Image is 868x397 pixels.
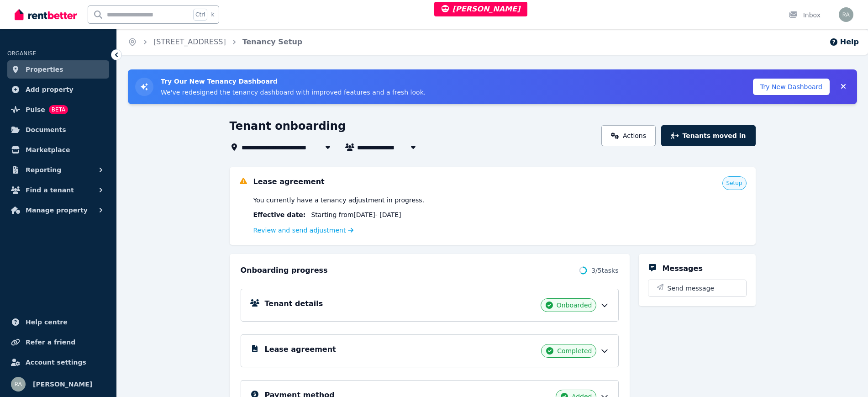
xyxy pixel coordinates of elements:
button: Manage property [7,201,109,219]
span: Manage property [26,205,88,216]
span: Properties [26,64,63,75]
a: Marketplace [7,141,109,159]
span: Completed [557,346,592,355]
img: Rochelle Alvarez [11,377,26,392]
span: ORGANISE [7,50,36,57]
a: Documents [7,121,109,139]
img: Rochelle Alvarez [839,7,853,22]
span: Starting from [DATE] - [DATE] [311,210,401,219]
a: Refer a friend [7,333,109,351]
span: k [211,11,214,18]
span: Ctrl [193,9,207,21]
span: [PERSON_NAME] [442,5,521,13]
button: Collapse banner [837,79,850,94]
span: Documents [26,124,66,135]
button: Send message [648,280,746,296]
a: [STREET_ADDRESS] [153,37,226,46]
span: Find a tenant [26,185,74,196]
h5: Lease agreement [265,344,336,355]
span: [PERSON_NAME] [33,379,92,390]
h2: Onboarding progress [241,265,328,276]
a: Properties [7,60,109,79]
span: BETA [49,105,68,114]
span: Account settings [26,357,86,368]
a: Help centre [7,313,109,331]
nav: Breadcrumb [117,29,313,55]
span: 3 / 5 tasks [591,266,618,275]
img: RentBetter [15,8,77,21]
span: Setup [726,180,742,187]
span: Reporting [26,164,61,175]
button: Find a tenant [7,181,109,199]
div: Try New Tenancy Dashboard [128,69,857,104]
button: Tenants moved in [661,125,755,146]
a: Add property [7,80,109,99]
a: Account settings [7,353,109,371]
span: Send message [668,284,715,293]
span: Add property [26,84,74,95]
span: Tenancy Setup [242,37,303,48]
span: Effective date : [253,210,306,219]
span: Marketplace [26,144,70,155]
button: Reporting [7,161,109,179]
h5: Tenant details [265,298,323,309]
div: Inbox [789,11,821,20]
span: Pulse [26,104,45,115]
span: Refer a friend [26,337,75,348]
span: You currently have a tenancy adjustment in progress. [253,196,425,205]
h3: Try Our New Tenancy Dashboard [161,77,426,86]
a: Review and send adjustment [253,227,354,234]
span: Onboarded [557,301,592,310]
a: PulseBETA [7,101,109,119]
span: Help centre [26,317,68,328]
button: Help [829,37,859,48]
h5: Messages [663,263,703,274]
h5: Lease agreement [253,176,325,187]
a: Actions [601,125,656,146]
p: We've redesigned the tenancy dashboard with improved features and a fresh look. [161,88,426,97]
h1: Tenant onboarding [230,119,346,133]
button: Try New Dashboard [753,79,830,95]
